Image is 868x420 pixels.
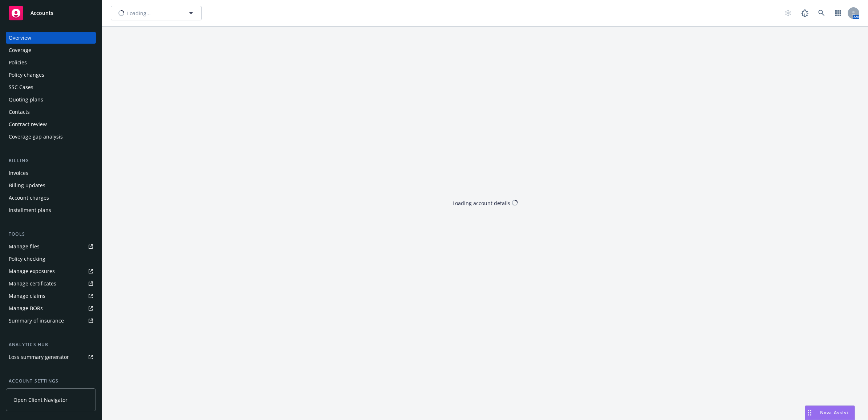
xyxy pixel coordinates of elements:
[9,265,55,277] div: Manage exposures
[6,204,96,216] a: Installment plans
[814,6,829,20] a: Search
[6,253,96,265] a: Policy checking
[6,94,96,105] a: Quoting plans
[6,57,96,68] a: Policies
[111,6,202,20] button: Loading...
[6,167,96,179] a: Invoices
[9,44,31,56] div: Coverage
[9,57,27,68] div: Policies
[805,405,855,420] button: Nova Assist
[6,303,96,314] a: Manage BORs
[31,10,53,16] span: Accounts
[6,106,96,118] a: Contacts
[6,157,96,164] div: Billing
[6,377,96,385] div: Account settings
[6,265,96,277] a: Manage exposures
[9,69,44,81] div: Policy changes
[6,3,96,23] a: Accounts
[6,69,96,81] a: Policy changes
[831,6,845,20] a: Switch app
[9,204,51,216] div: Installment plans
[6,351,96,363] a: Loss summary generator
[9,131,63,143] div: Coverage gap analysis
[6,315,96,327] a: Summary of insurance
[9,106,30,118] div: Contacts
[6,341,96,348] div: Analytics hub
[805,406,814,420] div: Drag to move
[798,6,812,20] a: Report a Bug
[9,253,45,265] div: Policy checking
[9,94,43,105] div: Quoting plans
[781,6,795,20] a: Start snowing
[9,315,64,327] div: Summary of insurance
[9,241,40,252] div: Manage files
[6,81,96,93] a: SSC Cases
[9,303,43,314] div: Manage BORs
[6,32,96,44] a: Overview
[6,44,96,56] a: Coverage
[6,180,96,191] a: Billing updates
[9,192,49,204] div: Account charges
[9,32,31,44] div: Overview
[9,119,47,130] div: Contract review
[453,199,510,207] div: Loading account details
[820,409,849,416] span: Nova Assist
[6,192,96,204] a: Account charges
[127,9,151,17] span: Loading...
[9,351,69,363] div: Loss summary generator
[9,167,28,179] div: Invoices
[6,231,96,238] div: Tools
[9,278,56,289] div: Manage certificates
[6,290,96,302] a: Manage claims
[9,290,45,302] div: Manage claims
[9,81,33,93] div: SSC Cases
[13,396,68,404] span: Open Client Navigator
[9,180,45,191] div: Billing updates
[6,131,96,143] a: Coverage gap analysis
[6,278,96,289] a: Manage certificates
[6,119,96,130] a: Contract review
[6,241,96,252] a: Manage files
